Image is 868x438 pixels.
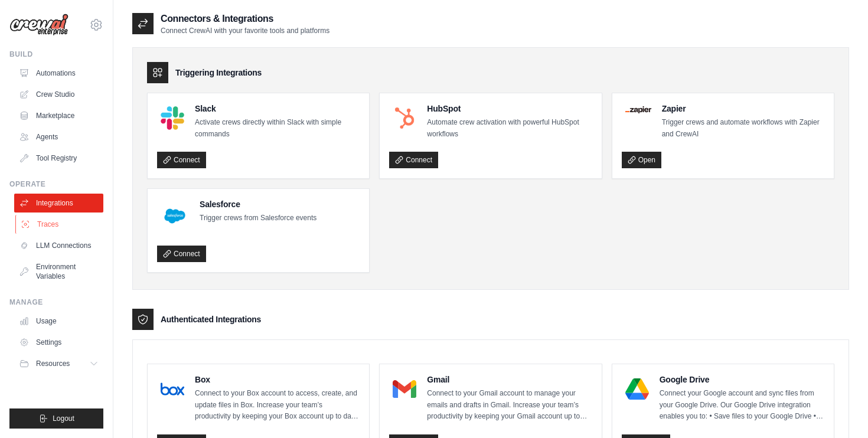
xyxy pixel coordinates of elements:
div: Manage [9,298,103,307]
a: Crew Studio [14,85,103,104]
a: LLM Connections [14,236,103,255]
a: Tool Registry [14,149,103,168]
p: Connect to your Gmail account to manage your emails and drafts in Gmail. Increase your team’s pro... [427,388,592,423]
img: Slack Logo [161,106,184,130]
h4: Zapier [662,103,824,115]
h4: Salesforce [200,198,316,210]
img: Box Logo [161,377,184,401]
p: Connect your Google account and sync files from your Google Drive. Our Google Drive integration e... [660,388,824,423]
a: Usage [14,312,103,331]
h3: Triggering Integrations [175,67,262,79]
p: Connect CrewAI with your favorite tools and platforms [161,26,329,35]
img: Google Drive Logo [625,377,649,401]
div: Build [9,50,103,59]
h4: Box [195,374,360,385]
h4: Slack [195,103,360,115]
img: Salesforce Logo [161,202,189,230]
img: Zapier Logo [625,106,651,113]
p: Automate crew activation with powerful HubSpot workflows [427,117,592,140]
span: Logout [53,414,74,423]
h3: Authenticated Integrations [161,313,261,325]
a: Automations [14,64,103,83]
a: Settings [14,333,103,352]
h4: HubSpot [427,103,592,115]
span: Resources [36,359,70,368]
a: Connect [389,152,438,168]
a: Connect [157,152,206,168]
a: Connect [157,246,206,262]
button: Logout [9,408,103,429]
img: Logo [9,14,68,36]
p: Trigger crews and automate workflows with Zapier and CrewAI [662,117,824,140]
p: Connect to your Box account to access, create, and update files in Box. Increase your team’s prod... [195,388,360,423]
a: Integrations [14,194,103,213]
h4: Gmail [427,374,592,385]
img: HubSpot Logo [393,106,416,130]
a: Traces [15,215,105,234]
img: Gmail Logo [393,377,416,401]
a: Open [622,152,661,168]
h4: Google Drive [660,374,824,385]
h2: Connectors & Integrations [161,12,329,26]
a: Environment Variables [14,257,103,286]
p: Trigger crews from Salesforce events [200,213,316,224]
a: Agents [14,128,103,146]
button: Resources [14,354,103,373]
div: Operate [9,179,103,189]
p: Activate crews directly within Slack with simple commands [195,117,360,140]
a: Marketplace [14,106,103,125]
